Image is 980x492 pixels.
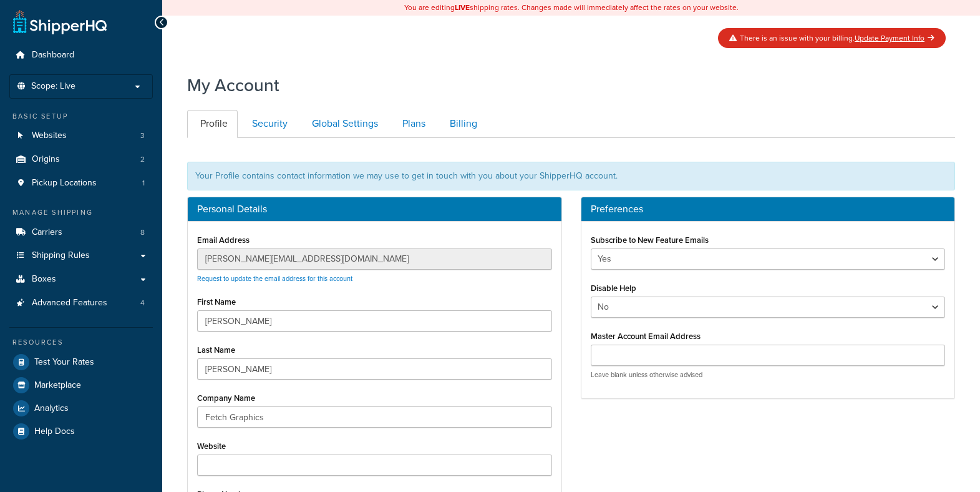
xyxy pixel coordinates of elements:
label: Last Name [197,345,235,355]
label: First Name [197,297,236,307]
a: Request to update the email address for this account [197,273,352,283]
span: Websites [32,130,67,141]
a: ShipperHQ Home [13,9,107,34]
a: Analytics [9,397,153,420]
div: There is an issue with your billing. [718,28,946,48]
a: Test Your Rates [9,351,153,373]
li: Carriers [9,221,153,244]
h1: My Account [187,73,279,97]
span: Pickup Locations [32,178,97,189]
span: Test Your Rates [34,357,94,368]
div: Basic Setup [9,111,153,122]
label: Company Name [197,393,255,403]
a: Help Docs [9,420,153,443]
span: Analytics [34,403,69,414]
h3: Preferences [591,204,946,215]
span: Marketplace [34,380,81,391]
li: Origins [9,148,153,171]
a: Billing [437,110,487,138]
span: Help Docs [34,426,75,437]
span: Scope: Live [31,81,75,92]
span: 3 [140,130,145,141]
span: Origins [32,154,60,165]
p: Leave blank unless otherwise advised [591,370,946,380]
label: Website [197,441,226,451]
span: 4 [140,298,145,308]
label: Subscribe to New Feature Emails [591,235,709,245]
span: Advanced Features [32,298,107,308]
a: Carriers 8 [9,221,153,244]
a: Marketplace [9,374,153,396]
a: Dashboard [9,44,153,67]
b: LIVE [455,2,470,13]
span: Shipping Rules [32,250,90,261]
div: Resources [9,337,153,348]
a: Security [239,110,298,138]
h3: Personal Details [197,204,552,215]
a: Profile [187,110,238,138]
div: Manage Shipping [9,207,153,218]
label: Disable Help [591,283,636,293]
label: Master Account Email Address [591,332,701,341]
span: 1 [142,178,145,189]
li: Pickup Locations [9,172,153,195]
a: Boxes [9,268,153,291]
span: Dashboard [32,50,74,61]
a: Origins 2 [9,148,153,171]
a: Global Settings [299,110,388,138]
li: Advanced Features [9,292,153,315]
a: Pickup Locations 1 [9,172,153,195]
span: 8 [140,227,145,238]
label: Email Address [197,235,250,245]
span: 2 [140,154,145,165]
li: Websites [9,124,153,147]
span: Boxes [32,274,56,285]
span: Carriers [32,227,62,238]
a: Websites 3 [9,124,153,147]
a: Update Payment Info [855,32,934,44]
a: Shipping Rules [9,244,153,267]
a: Plans [389,110,435,138]
div: Your Profile contains contact information we may use to get in touch with you about your ShipperH... [187,162,955,190]
a: Advanced Features 4 [9,292,153,315]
